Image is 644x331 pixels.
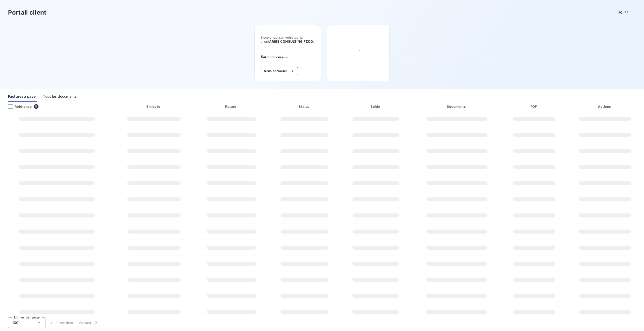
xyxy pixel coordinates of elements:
[269,39,313,43] span: ARIES CONSULTING FZCO
[8,91,37,102] div: Factures à payer
[43,91,76,102] div: Tous les documents
[46,317,76,328] button: Précédent
[76,317,102,328] button: Suivant
[269,104,339,109] div: Statut
[195,104,267,109] div: Retard
[412,104,501,109] div: Documents
[567,104,643,109] div: Actions
[261,56,293,59] img: Company logo
[115,104,193,109] div: Émise le
[12,320,18,325] span: 100
[261,35,315,43] span: Bienvenue sur votre portail client .
[8,8,46,17] h3: Portail client
[4,104,32,109] div: Référence
[34,104,38,109] span: 0
[341,104,410,109] div: Solde
[504,104,565,109] div: PDF
[261,67,298,75] button: Nous contacter
[624,11,628,15] span: FR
